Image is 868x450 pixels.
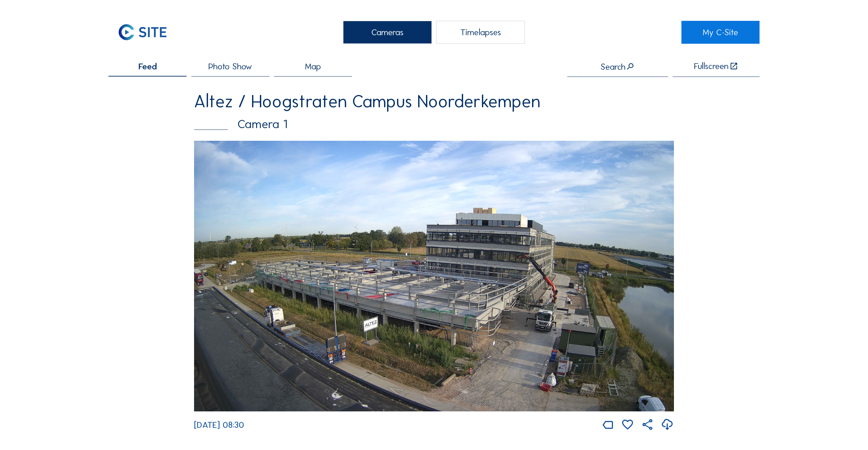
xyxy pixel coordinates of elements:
[681,21,760,44] a: My C-Site
[194,141,674,411] img: Image
[194,93,674,110] div: Altez / Hoogstraten Campus Noorderkempen
[194,420,244,430] span: [DATE] 08:30
[436,21,525,44] div: Timelapses
[194,118,674,131] div: Camera 1
[343,21,432,44] div: Cameras
[305,62,321,71] span: Map
[208,62,252,71] span: Photo Show
[108,21,187,44] a: C-SITE Logo
[108,21,177,44] img: C-SITE Logo
[138,62,157,71] span: Feed
[694,62,729,71] div: Fullscreen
